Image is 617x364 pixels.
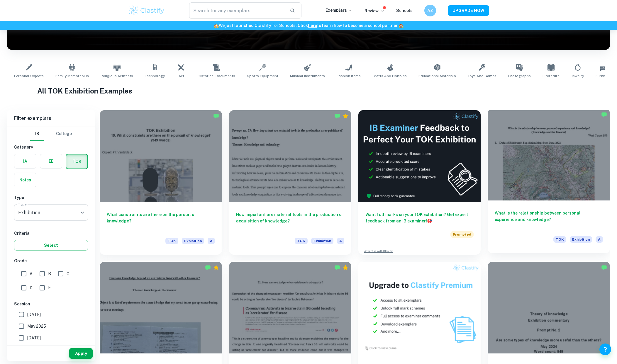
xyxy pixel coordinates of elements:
button: IA [14,154,36,168]
span: Literature [543,73,560,79]
a: Schools [396,8,413,13]
span: A [596,236,603,243]
button: Select [14,240,88,251]
h6: Filter exemplars [7,110,95,127]
h1: All TOK Exhibition Examples [37,86,580,96]
a: Advertise with Clastify [364,249,393,253]
img: Marked [213,113,219,119]
span: TOK [165,238,178,244]
span: A [337,238,344,244]
button: Apply [69,348,93,359]
button: Notes [14,173,36,187]
span: Exhibition [311,238,333,244]
button: EE [40,154,62,168]
span: B [48,271,51,277]
span: 🏫 [214,23,219,28]
a: here [308,23,317,28]
span: Jewelry [571,73,584,79]
span: Family Memorabilia [55,73,89,79]
span: Fashion Items [337,73,361,79]
span: TOK [553,236,566,243]
span: 🎯 [427,219,432,223]
span: A [30,271,33,277]
span: [DATE] [27,335,41,341]
a: Want full marks on yourTOK Exhibition? Get expert feedback from an IB examiner!PromotedAdvertise ... [358,110,481,255]
span: Art [179,73,184,79]
p: Review [365,8,384,14]
span: TOK [295,238,308,244]
span: 🏫 [399,23,404,28]
span: A [208,238,215,244]
div: Filter type choice [30,127,72,141]
h6: What is the relationship between personal experience and knowledge? [495,210,603,229]
span: Personal Objects [14,73,44,79]
span: Technology [145,73,165,79]
img: Marked [334,265,340,271]
img: Marked [205,265,211,271]
h6: Criteria [14,230,88,237]
span: Toys and Games [468,73,496,79]
span: Furniture [596,73,611,79]
span: E [48,285,51,291]
img: Thumbnail [358,262,481,353]
div: Premium [343,265,348,271]
h6: Session [14,301,88,307]
span: May 2025 [27,323,46,329]
label: Type [18,202,27,207]
h6: How important are material tools in the production or acquisition of knowledge? [236,211,344,231]
span: D [30,285,33,291]
div: Premium [343,113,348,119]
span: Musical Instruments [290,73,325,79]
h6: We just launched Clastify for Schools. Click to learn how to become a school partner. [1,22,616,29]
span: Exhibition [570,236,592,243]
span: C [67,271,70,277]
img: Thumbnail [358,110,481,202]
h6: Category [14,144,88,150]
span: Educational Materials [418,73,456,79]
span: Promoted [450,231,474,238]
h6: What constraints are there on the pursuit of knowledge? [107,211,215,231]
div: Premium [213,265,219,271]
h6: Type [14,194,88,201]
button: AZ [424,5,436,16]
a: What constraints are there on the pursuit of knowledge?TOKExhibitionA [100,110,222,255]
button: Help and Feedback [599,343,611,355]
img: Marked [601,112,607,118]
div: Exhibition [14,204,88,221]
span: [DATE] [27,311,41,318]
img: Marked [334,113,340,119]
span: Exhibition [182,238,204,244]
span: Photographs [508,73,531,79]
span: Sports Equipment [247,73,278,79]
span: Historical Documents [198,73,235,79]
button: IB [30,127,44,141]
a: How important are material tools in the production or acquisition of knowledge?TOKExhibitionA [229,110,351,255]
img: Marked [601,265,607,271]
button: TOK [66,154,87,169]
a: What is the relationship between personal experience and knowledge?TOKExhibitionA [488,110,610,255]
button: UPGRADE NOW [448,5,489,16]
button: College [56,127,72,141]
input: Search for any exemplars... [189,2,285,19]
h6: Want full marks on your TOK Exhibition ? Get expert feedback from an IB examiner! [365,211,474,224]
span: Crafts and Hobbies [372,73,407,79]
span: Religious Artifacts [101,73,133,79]
img: Clastify logo [128,5,165,16]
h6: Grade [14,258,88,264]
h6: AZ [427,7,434,14]
p: Exemplars [326,7,353,13]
